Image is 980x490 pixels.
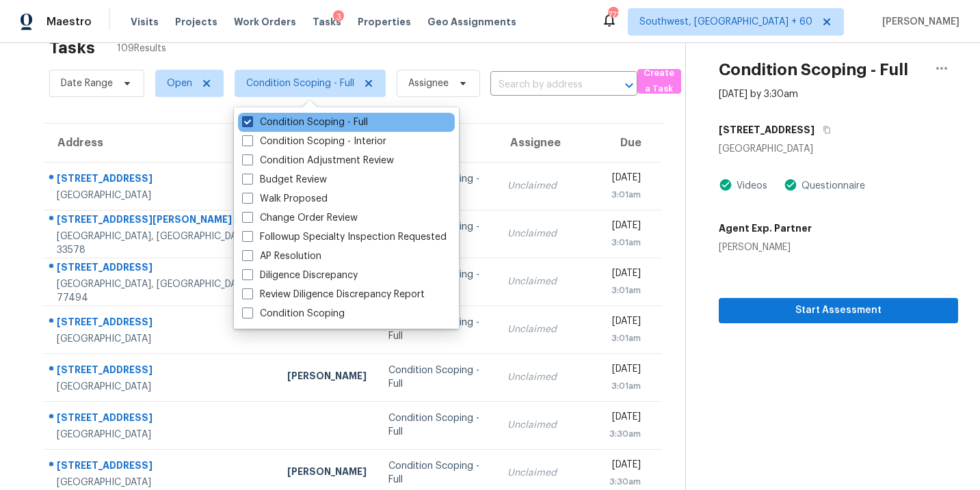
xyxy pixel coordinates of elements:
[609,219,641,236] div: [DATE]
[242,115,368,129] label: Condition Scoping - Full
[609,236,641,249] div: 3:01am
[388,411,486,439] div: Condition Scoping - Full
[609,188,641,202] div: 3:01am
[732,179,767,193] div: Videos
[246,77,354,90] span: Condition Scoping - Full
[609,427,641,441] div: 3:30am
[47,15,92,29] span: Maestro
[719,298,958,323] button: Start Assessment
[131,15,159,29] span: Visits
[242,192,328,206] label: Walk Proposed
[242,288,425,301] label: Review Diligence Discrepancy Report
[730,302,947,319] span: Start Assessment
[797,179,865,193] div: Questionnaire
[287,369,367,386] div: [PERSON_NAME]
[598,124,663,162] th: Due
[313,17,341,27] span: Tasks
[242,211,358,225] label: Change Order Review
[609,267,641,284] div: [DATE]
[234,15,296,29] span: Work Orders
[637,69,681,94] button: Create a Task
[175,15,217,29] span: Projects
[609,458,641,475] div: [DATE]
[507,275,587,288] div: Unclaimed
[57,411,265,428] div: [STREET_ADDRESS]
[117,42,166,55] span: 109 Results
[57,428,265,441] div: [GEOGRAPHIC_DATA]
[242,173,327,187] label: Budget Review
[507,323,587,336] div: Unclaimed
[57,459,265,476] div: [STREET_ADDRESS]
[719,241,812,254] div: [PERSON_NAME]
[719,63,908,77] h2: Condition Scoping - Full
[609,314,641,331] div: [DATE]
[287,465,367,482] div: [PERSON_NAME]
[57,260,265,277] div: [STREET_ADDRESS]
[57,172,265,189] div: [STREET_ADDRESS]
[57,277,265,305] div: [GEOGRAPHIC_DATA], [GEOGRAPHIC_DATA], 77494
[61,77,113,90] span: Date Range
[496,124,598,162] th: Assignee
[242,135,386,148] label: Condition Scoping - Interior
[609,475,641,489] div: 3:30am
[57,189,265,202] div: [GEOGRAPHIC_DATA]
[608,8,618,22] div: 771
[719,178,732,192] img: Artifact Present Icon
[507,227,587,241] div: Unclaimed
[609,171,641,188] div: [DATE]
[609,410,641,427] div: [DATE]
[333,10,344,24] div: 3
[57,363,265,380] div: [STREET_ADDRESS]
[388,316,486,343] div: Condition Scoping - Full
[609,362,641,379] div: [DATE]
[242,249,321,263] label: AP Resolution
[815,118,833,142] button: Copy Address
[57,332,265,346] div: [GEOGRAPHIC_DATA]
[507,179,587,193] div: Unclaimed
[57,315,265,332] div: [STREET_ADDRESS]
[719,142,958,156] div: [GEOGRAPHIC_DATA]
[358,15,411,29] span: Properties
[784,178,797,192] img: Artifact Present Icon
[242,230,447,244] label: Followup Specialty Inspection Requested
[719,123,815,137] h5: [STREET_ADDRESS]
[57,380,265,394] div: [GEOGRAPHIC_DATA]
[609,331,641,345] div: 3:01am
[167,77,192,90] span: Open
[507,370,587,384] div: Unclaimed
[609,284,641,297] div: 3:01am
[609,379,641,393] div: 3:01am
[388,364,486,391] div: Condition Scoping - Full
[507,418,587,432] div: Unclaimed
[507,466,587,480] div: Unclaimed
[57,213,265,230] div: [STREET_ADDRESS][PERSON_NAME]
[490,74,599,96] input: Search by address
[388,459,486,487] div: Condition Scoping - Full
[644,66,674,97] span: Create a Task
[719,87,798,101] div: [DATE] by 3:30am
[408,77,449,90] span: Assignee
[620,76,639,95] button: Open
[242,307,345,321] label: Condition Scoping
[44,124,276,162] th: Address
[427,15,516,29] span: Geo Assignments
[57,476,265,489] div: [GEOGRAPHIC_DATA]
[242,269,358,282] label: Diligence Discrepancy
[57,230,265,257] div: [GEOGRAPHIC_DATA], [GEOGRAPHIC_DATA], 33578
[639,15,812,29] span: Southwest, [GEOGRAPHIC_DATA] + 60
[242,154,394,167] label: Condition Adjustment Review
[877,15,959,29] span: [PERSON_NAME]
[719,221,812,235] h5: Agent Exp. Partner
[49,41,95,55] h2: Tasks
